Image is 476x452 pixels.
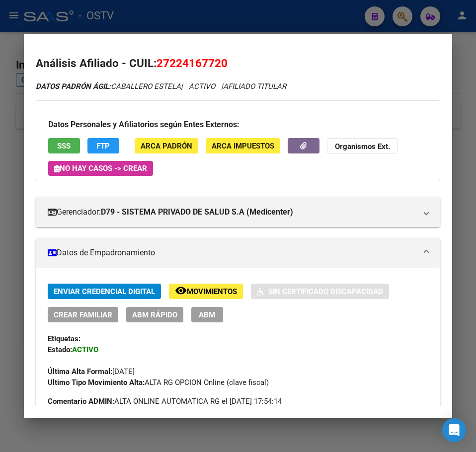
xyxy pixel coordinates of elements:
span: 27224167720 [157,57,228,70]
strong: Organismos Ext. [335,142,390,151]
button: FTP [87,138,119,153]
span: Movimientos [187,287,237,296]
span: [DATE] [48,367,135,376]
span: Enviar Credencial Digital [54,287,155,296]
span: ALTA ONLINE AUTOMATICA RG el [DATE] 17:54:14 [48,396,282,407]
button: ABM [191,307,223,322]
span: SSS [57,142,71,151]
button: Enviar Credencial Digital [48,284,161,299]
span: CABALLERO ESTELA [36,82,181,91]
span: ARCA Impuestos [212,142,274,151]
strong: Comentario ADMIN: [48,397,114,406]
h2: Análisis Afiliado - CUIL: [36,55,440,72]
button: ARCA Padrón [135,138,198,153]
button: SSS [48,138,80,153]
strong: ACTIVO [72,345,98,354]
button: No hay casos -> Crear [48,161,153,176]
mat-panel-title: Datos de Empadronamiento [48,247,416,259]
mat-icon: remove_red_eye [175,285,187,297]
span: Sin Certificado Discapacidad [268,287,383,296]
h3: Datos Personales y Afiliatorios según Entes Externos: [48,119,428,131]
div: Open Intercom Messenger [442,418,466,442]
strong: D79 - SISTEMA PRIVADO DE SALUD S.A (Medicenter) [101,206,293,218]
button: ABM Rápido [126,307,183,322]
i: | ACTIVO | [36,82,286,91]
strong: Estado: [48,345,72,354]
span: ALTA RG OPCION Online (clave fiscal) [48,378,269,387]
span: No hay casos -> Crear [54,164,147,173]
span: ABM [199,310,215,319]
strong: Última Alta Formal: [48,367,112,376]
button: Sin Certificado Discapacidad [251,284,389,299]
button: ARCA Impuestos [206,138,280,153]
span: AFILIADO TITULAR [223,82,286,91]
button: Movimientos [169,284,243,299]
span: FTP [96,142,110,151]
span: ABM Rápido [132,310,177,319]
mat-expansion-panel-header: Datos de Empadronamiento [36,238,440,268]
button: Organismos Ext. [327,138,398,153]
button: Crear Familiar [48,307,118,322]
mat-panel-title: Gerenciador: [48,206,416,218]
span: Crear Familiar [54,310,112,319]
strong: Etiquetas: [48,334,80,343]
span: ARCA Padrón [141,142,192,151]
mat-expansion-panel-header: Gerenciador:D79 - SISTEMA PRIVADO DE SALUD S.A (Medicenter) [36,197,440,227]
strong: DATOS PADRÓN ÁGIL: [36,82,111,91]
strong: Ultimo Tipo Movimiento Alta: [48,378,145,387]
